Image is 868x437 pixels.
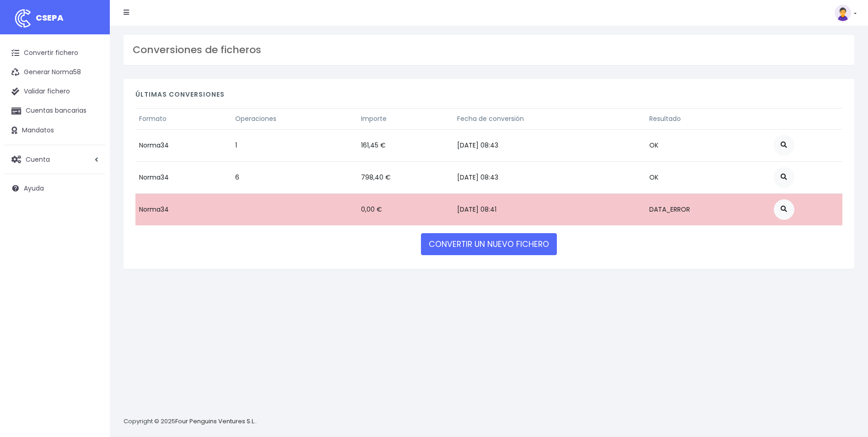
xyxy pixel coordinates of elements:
[135,91,842,103] h4: Últimas conversiones
[453,193,646,225] td: [DATE] 08:41
[453,129,646,161] td: [DATE] 08:43
[357,161,453,193] td: 798,40 €
[135,129,232,161] td: Norma34
[135,161,232,193] td: Norma34
[232,129,357,161] td: 1
[124,417,257,426] p: Copyright © 2025 .
[232,108,357,129] th: Operaciones
[5,121,105,140] a: Mandatos
[11,7,34,30] img: logo
[5,44,105,63] a: Convertir fichero
[5,150,105,169] a: Cuenta
[357,108,453,129] th: Importe
[835,5,851,21] img: profile
[646,161,770,193] td: OK
[5,63,105,82] a: Generar Norma58
[24,184,44,193] span: Ayuda
[5,82,105,101] a: Validar fichero
[26,154,50,164] span: Cuenta
[646,108,770,129] th: Resultado
[421,233,557,255] a: CONVERTIR UN NUEVO FICHERO
[135,193,232,225] td: Norma34
[36,12,64,23] span: CSEPA
[453,161,646,193] td: [DATE] 08:43
[357,193,453,225] td: 0,00 €
[175,417,255,426] a: Four Penguins Ventures S.L.
[5,101,105,120] a: Cuentas bancarias
[646,129,770,161] td: OK
[133,44,845,56] h3: Conversiones de ficheros
[5,179,105,198] a: Ayuda
[232,161,357,193] td: 6
[646,193,770,225] td: DATA_ERROR
[453,108,646,129] th: Fecha de conversión
[135,108,232,129] th: Formato
[357,129,453,161] td: 161,45 €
